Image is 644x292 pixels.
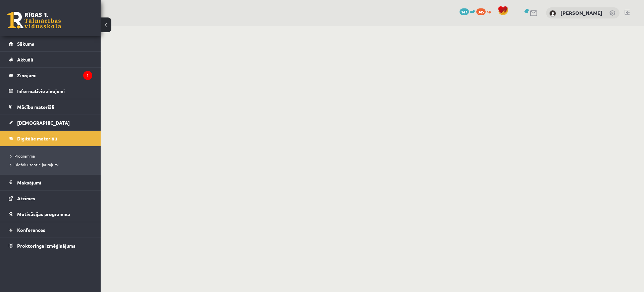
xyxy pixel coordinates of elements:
legend: Ziņojumi [17,68,92,83]
a: Ziņojumi1 [9,68,92,83]
i: 1 [83,71,92,80]
a: Proktoringa izmēģinājums [9,238,92,253]
a: Atzīmes [9,191,92,206]
a: Biežāk uzdotie jautājumi [10,162,94,168]
a: Digitālie materiāli [9,131,92,146]
a: 147 mP [460,8,475,14]
a: Sākums [9,36,92,51]
span: Konferences [17,227,45,233]
span: Motivācijas programma [17,211,70,217]
span: Mācību materiāli [17,104,54,110]
a: Motivācijas programma [9,206,92,222]
span: Digitālie materiāli [17,135,57,141]
span: 345 [476,8,486,15]
span: Aktuāli [17,56,33,62]
span: mP [470,8,475,14]
a: Programma [10,153,94,159]
span: [DEMOGRAPHIC_DATA] [17,120,70,126]
a: [DEMOGRAPHIC_DATA] [9,115,92,130]
legend: Maksājumi [17,175,92,190]
legend: Informatīvie ziņojumi [17,83,92,99]
span: Biežāk uzdotie jautājumi [10,162,59,167]
a: Konferences [9,222,92,238]
span: Proktoringa izmēģinājums [17,243,75,249]
a: Informatīvie ziņojumi [9,83,92,99]
img: Līva Amanda Zvīne [549,10,556,17]
a: Aktuāli [9,52,92,67]
span: Atzīmes [17,195,35,201]
span: 147 [460,8,469,15]
a: Maksājumi [9,175,92,190]
span: Programma [10,153,35,159]
a: 345 xp [476,8,494,14]
span: Sākums [17,41,34,47]
span: xp [487,8,491,14]
a: Mācību materiāli [9,99,92,115]
a: [PERSON_NAME] [560,9,602,16]
a: Rīgas 1. Tālmācības vidusskola [7,12,61,29]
